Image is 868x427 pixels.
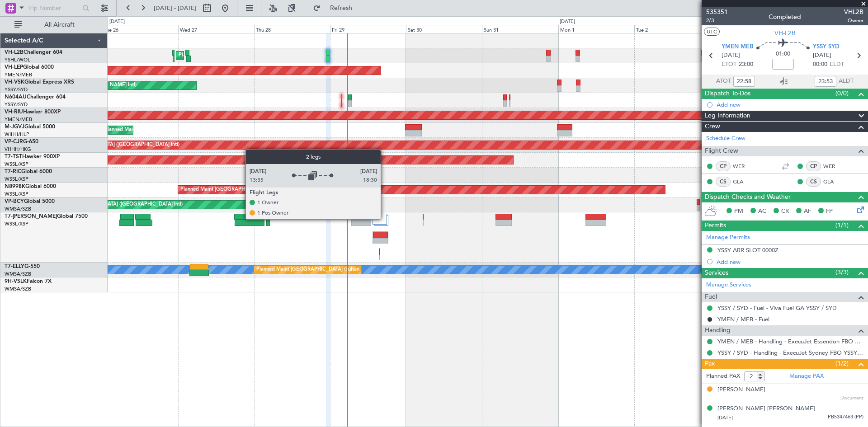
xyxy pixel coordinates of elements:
a: WER [823,162,844,170]
span: M-JGVJ [5,124,24,130]
span: ETOT [722,60,736,69]
a: Manage Services [706,281,751,290]
a: YSSY / SYD - Handling - ExecuJet Sydney FBO YSSY / SYD [717,349,863,357]
div: Mon 1 [558,25,634,33]
div: CP [716,161,731,171]
label: Planned PAX [706,372,740,381]
div: Sat 30 [406,25,482,33]
span: PB5347463 (PP) [828,413,863,421]
span: [DATE] [813,51,831,60]
span: [DATE] [717,414,733,421]
span: N8998K [5,184,25,189]
a: WIHH/HLP [5,131,29,138]
span: VP-BCY [5,199,24,204]
a: VH-L2BChallenger 604 [5,50,62,55]
div: CP [806,161,821,171]
div: Tue 26 [102,25,178,33]
button: All Aircraft [10,18,98,32]
a: YSSY/SYD [5,101,28,108]
span: 01:00 [776,50,790,59]
a: WMSA/SZB [5,286,31,292]
span: 535351 [706,7,728,17]
a: GLA [823,178,844,186]
span: ATOT [716,77,731,86]
span: AC [758,207,766,216]
div: CS [716,177,731,187]
span: [DATE] - [DATE] [154,4,196,12]
a: YSSY/SYD [5,86,28,93]
div: Planned Maint Sydney ([PERSON_NAME] Intl) [179,49,283,62]
a: T7-ELLYG-550 [5,264,40,269]
a: T7-[PERSON_NAME]Global 7500 [5,214,88,219]
a: WER [733,162,753,170]
span: ELDT [830,60,844,69]
div: Add new [717,101,863,108]
div: Thu 28 [254,25,330,33]
span: Services [705,268,728,278]
span: VH-L2B [774,28,796,38]
span: YSSY SYD [813,42,840,52]
span: ALDT [839,77,854,86]
a: WMSA/SZB [5,206,31,212]
a: VH-RIUHawker 800XP [5,109,61,115]
span: VH-L2B [5,50,24,55]
div: Tue 2 [634,25,710,33]
span: CR [781,207,789,216]
span: 00:00 [813,60,827,69]
input: --:-- [733,76,755,87]
a: T7-RICGlobal 6000 [5,169,52,174]
span: Leg Information [705,111,750,121]
span: 23:00 [739,60,753,69]
div: [PERSON_NAME] [PERSON_NAME] [717,404,815,413]
span: YMEN MEB [722,42,753,52]
a: Manage PAX [789,372,824,381]
span: (3/3) [835,267,849,277]
span: N604AU [5,94,27,100]
span: Document [840,394,863,402]
a: Manage Permits [706,233,750,242]
span: Flight Crew [705,146,738,156]
div: [PERSON_NAME] [717,385,765,394]
span: FP [826,207,833,216]
div: Add new [717,258,863,266]
span: (1/2) [835,359,849,368]
a: YSSY / SYD - Fuel - Viva Fuel GA YSSY / SYD [717,304,837,312]
a: WMSA/SZB [5,271,31,277]
span: VH-RIU [5,109,23,115]
a: N8998KGlobal 6000 [5,184,56,189]
a: VH-VSKGlobal Express XRS [5,80,74,85]
span: Refresh [322,5,360,11]
a: YSHL/WOL [5,56,30,63]
a: YMEN/MEB [5,116,32,123]
a: GLA [733,178,753,186]
a: VP-BCYGlobal 5000 [5,199,55,204]
span: Pax [705,359,715,369]
span: Dispatch To-Dos [705,89,750,99]
span: (1/1) [835,221,849,230]
span: AF [804,207,811,216]
a: Schedule Crew [706,134,745,143]
span: Dispatch Checks and Weather [705,192,791,202]
span: Handling [705,325,731,336]
a: VHHH/HKG [5,146,31,153]
div: Completed [769,12,801,22]
a: WSSL/XSP [5,161,28,168]
span: T7-[PERSON_NAME] [5,214,57,219]
input: --:-- [815,76,836,87]
span: Fuel [705,292,717,302]
a: WSSL/XSP [5,176,28,183]
a: M-JGVJGlobal 5000 [5,124,55,130]
div: [DATE] [109,18,125,26]
button: Refresh [309,1,363,15]
button: UTC [704,28,720,36]
a: T7-TSTHawker 900XP [5,154,60,160]
span: VP-CJR [5,139,23,145]
span: VHL2B [844,7,863,17]
div: Sun 31 [482,25,558,33]
a: VH-LEPGlobal 6000 [5,65,54,70]
span: T7-TST [5,154,22,160]
a: VP-CJRG-650 [5,139,38,145]
a: YMEN/MEB [5,71,32,78]
span: 2/3 [706,17,728,24]
span: T7-ELLY [5,264,24,269]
